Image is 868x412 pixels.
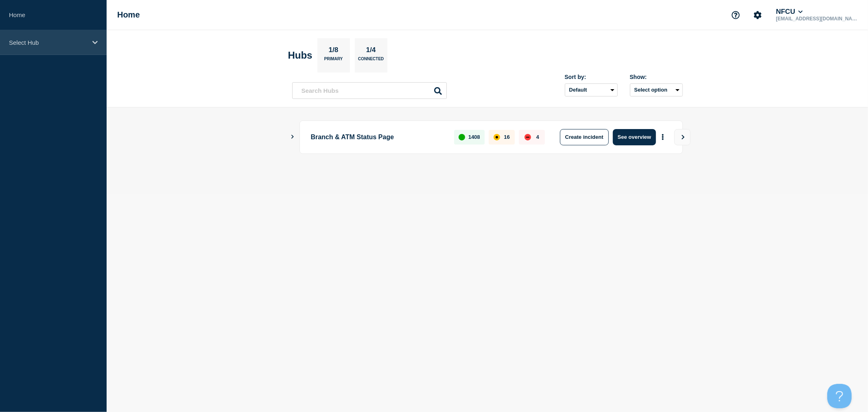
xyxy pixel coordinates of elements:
h2: Hubs [288,50,313,61]
button: See overview [613,129,656,145]
h1: Home [117,10,140,20]
iframe: Help Scout Beacon - Open [827,384,852,408]
div: Show: [630,74,683,80]
button: Create incident [560,129,609,145]
button: View [674,129,691,145]
div: down [525,134,531,140]
p: Branch & ATM Status Page [311,129,445,145]
select: Sort by [565,83,618,96]
p: Primary [324,57,343,65]
button: NFCU [774,8,805,16]
div: affected [494,134,500,140]
p: [EMAIL_ADDRESS][DOMAIN_NAME] [774,16,859,22]
div: up [459,134,465,140]
button: Show Connected Hubs [291,134,295,140]
p: 1/8 [326,46,341,57]
button: Account settings [749,7,766,24]
button: Select option [630,83,683,96]
p: Connected [358,57,384,65]
p: 1408 [468,134,480,140]
p: Select Hub [9,39,87,46]
p: 4 [536,134,539,140]
p: 16 [504,134,509,140]
button: Support [727,7,744,24]
button: More actions [658,129,668,145]
p: 1/4 [363,46,379,57]
div: Sort by: [565,74,618,80]
input: Search Hubs [292,82,447,99]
